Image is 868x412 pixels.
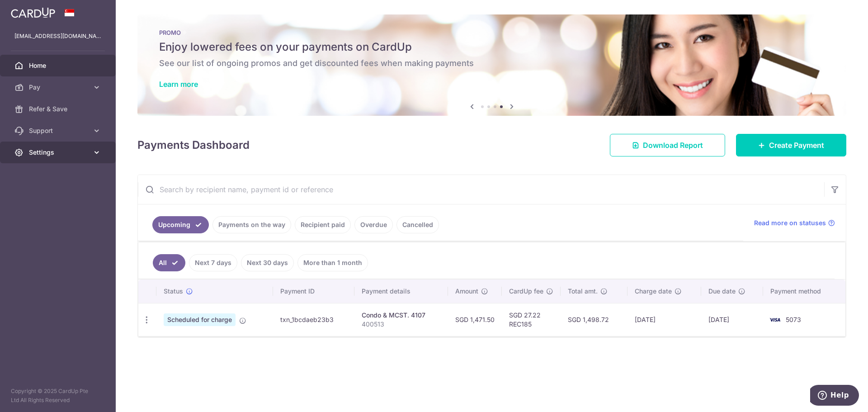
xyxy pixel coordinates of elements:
[736,134,846,156] a: Create Payment
[159,29,825,36] p: PROMO
[29,126,89,135] span: Support
[766,314,784,325] img: Bank Card
[754,218,835,227] a: Read more on statuses
[810,385,859,407] iframe: Opens a widget where you can find more information
[455,287,478,296] span: Amount
[159,40,825,54] h5: Enjoy lowered fees on your payments on CardUp
[509,287,543,296] span: CardUp fee
[786,316,801,323] span: 5073
[396,216,439,233] a: Cancelled
[448,303,502,336] td: SGD 1,471.50
[241,254,294,271] a: Next 30 days
[561,303,627,336] td: SGD 1,498.72
[610,134,725,156] a: Download Report
[14,32,101,41] p: [EMAIL_ADDRESS][DOMAIN_NAME]
[11,7,55,18] img: CardUp
[138,175,824,204] input: Search by recipient name, payment id or reference
[159,58,825,69] h6: See our list of ongoing promos and get discounted fees when making payments
[502,303,561,336] td: SGD 27.22 REC185
[354,279,448,303] th: Payment details
[159,80,198,89] a: Learn more
[708,287,736,296] span: Due date
[295,216,351,233] a: Recipient paid
[643,140,703,151] span: Download Report
[212,216,291,233] a: Payments on the way
[297,254,368,271] a: More than 1 month
[164,313,236,326] span: Scheduled for charge
[568,287,598,296] span: Total amt.
[354,216,393,233] a: Overdue
[273,279,354,303] th: Payment ID
[137,14,846,116] img: Latest Promos banner
[153,254,185,271] a: All
[701,303,763,336] td: [DATE]
[29,83,89,92] span: Pay
[362,311,441,320] div: Condo & MCST. 4107
[754,218,826,227] span: Read more on statuses
[152,216,209,233] a: Upcoming
[635,287,672,296] span: Charge date
[137,137,250,153] h4: Payments Dashboard
[769,140,824,151] span: Create Payment
[763,279,845,303] th: Payment method
[164,287,183,296] span: Status
[627,303,701,336] td: [DATE]
[362,320,441,329] p: 400513
[29,148,89,157] span: Settings
[29,61,89,70] span: Home
[189,254,237,271] a: Next 7 days
[273,303,354,336] td: txn_1bcdaeb23b3
[29,104,89,114] span: Refer & Save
